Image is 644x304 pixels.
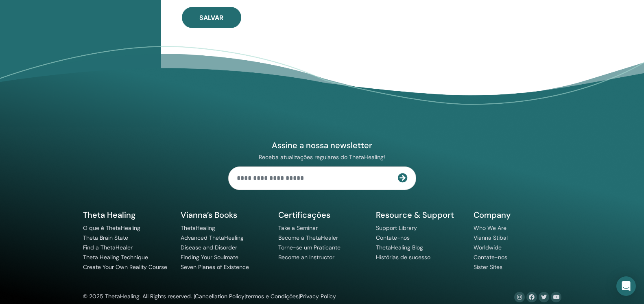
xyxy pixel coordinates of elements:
[181,263,249,271] a: Seven Planes of Existence
[199,13,223,22] span: Salvar
[376,234,410,241] a: Contate-nos
[278,234,338,241] a: Become a ThetaHealer
[83,263,167,271] a: Create Your Own Reality Course
[181,210,269,220] h5: Vianna’s Books
[376,224,417,232] a: Support Library
[474,210,561,220] h5: Company
[278,224,318,232] a: Take a Seminar
[195,293,245,300] a: Cancellation Policy
[83,292,336,302] div: © 2025 ThetaHealing. All Rights reserved. | | |
[474,254,507,261] a: Contate-nos
[376,244,423,251] a: ThetaHealing Blog
[474,234,508,241] a: Vianna Stibal
[474,224,506,232] a: Who We Are
[83,234,128,241] a: Theta Brain State
[228,153,416,161] p: Receba atualizações regulares do ThetaHealing!
[83,224,140,232] a: O que é ThetaHealing
[474,263,502,271] a: Sister Sites
[278,254,334,261] a: Become an Instructor
[246,293,299,300] a: termos e Condições
[376,210,464,220] h5: Resource & Support
[474,244,502,251] a: Worldwide
[181,244,237,251] a: Disease and Disorder
[376,254,430,261] a: Histórias de sucesso
[300,293,336,300] a: Privacy Policy
[228,140,416,151] h4: Assine a nossa newsletter
[278,210,366,220] h5: Certificações
[616,276,636,296] div: Open Intercom Messenger
[83,254,148,261] a: Theta Healing Technique
[83,244,133,251] a: Find a ThetaHealer
[278,244,341,251] a: Torne-se um Praticante
[182,7,241,28] button: Salvar
[181,224,215,232] a: ThetaHealing
[181,234,244,241] a: Advanced ThetaHealing
[181,254,238,261] a: Finding Your Soulmate
[83,210,171,220] h5: Theta Healing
